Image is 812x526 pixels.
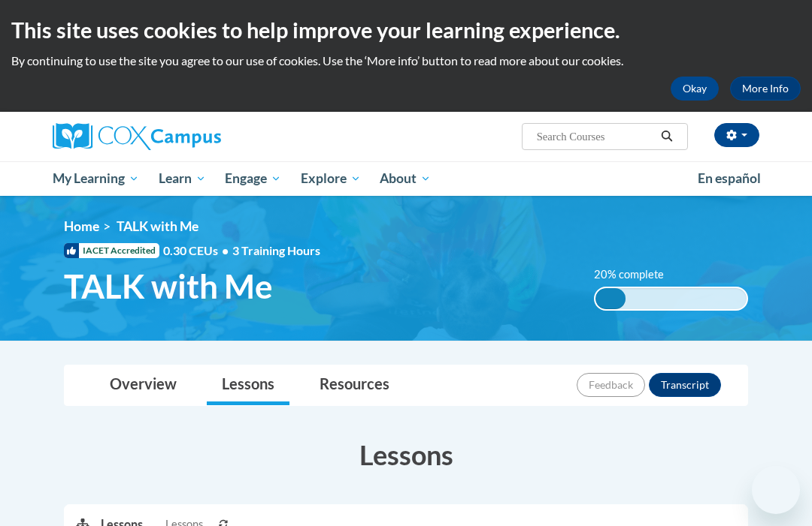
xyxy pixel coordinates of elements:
[159,170,206,188] span: Learn
[149,161,216,196] a: Learn
[714,123,759,147] button: Account Settings
[64,266,273,306] span: TALK with Me
[752,466,800,514] iframe: Button to launch messaging window
[53,170,139,188] span: My Learning
[117,218,198,234] span: TALK with Me
[371,161,441,196] a: About
[64,243,159,258] span: IACET Accredited
[64,218,99,234] a: Home
[225,170,281,188] span: Engage
[698,170,761,186] span: En español
[291,161,371,196] a: Explore
[649,373,721,397] button: Transcript
[595,288,626,309] div: 20% complete
[163,242,232,259] span: 0.30 CEUs
[688,163,771,194] a: En español
[222,243,229,257] span: •
[215,161,291,196] a: Engage
[380,170,431,188] span: About
[11,53,801,69] p: By continuing to use the site you agree to our use of cookies. Use the ‘More info’ button to read...
[301,170,361,188] span: Explore
[43,161,149,196] a: My Learning
[53,123,221,150] img: Cox Campus
[671,77,719,101] button: Okay
[64,436,748,473] h3: Lessons
[95,365,192,405] a: Overview
[207,365,289,405] a: Lessons
[594,266,680,283] label: 20% complete
[11,15,801,45] h2: This site uses cookies to help improve your learning experience.
[232,243,320,257] span: 3 Training Hours
[53,123,273,150] a: Cox Campus
[41,161,771,196] div: Main menu
[656,128,678,146] button: Search
[730,77,801,101] a: More Info
[304,365,404,405] a: Resources
[535,128,656,146] input: Search Courses
[577,373,645,397] button: Feedback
